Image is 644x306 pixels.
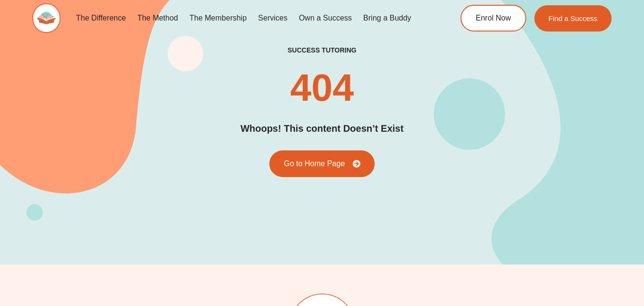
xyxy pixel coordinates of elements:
[253,7,293,29] a: Services
[70,7,132,29] a: The Difference
[240,121,403,136] h2: Whoops! This content Doesn’t Exist
[287,46,356,54] h2: success tutoring
[549,15,598,22] span: Find a Success
[132,7,184,29] a: The Method
[269,150,374,177] a: Go to Home Page
[184,7,253,29] a: The Membership
[476,14,511,22] span: Enrol Now
[293,7,358,29] a: Own a Success
[358,7,417,29] a: Bring a Buddy
[460,5,526,32] a: Enrol Now
[290,69,354,107] h2: 404
[70,7,427,29] nav: Menu
[534,5,612,32] a: Find a Success
[284,160,345,168] span: Go to Home Page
